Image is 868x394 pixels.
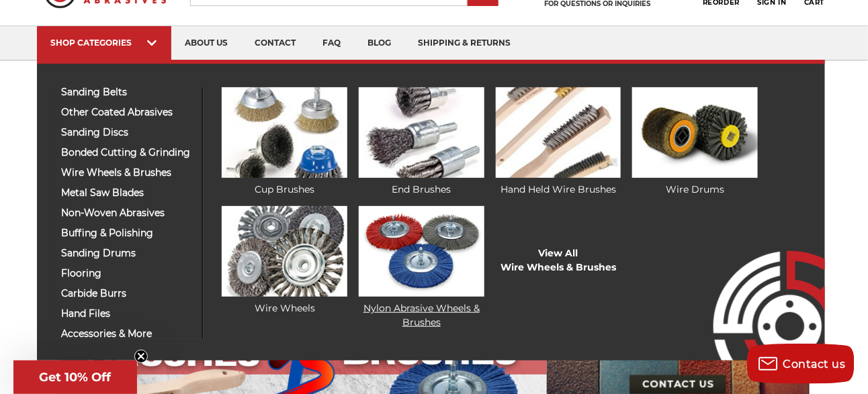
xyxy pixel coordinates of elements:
span: hand files [61,309,192,319]
a: Nylon Abrasive Wheels & Brushes [359,206,484,330]
a: Wire Drums [632,87,758,197]
span: sanding drums [61,248,192,258]
img: Wire Wheels [222,206,347,297]
a: about us [171,26,241,60]
a: Wire Wheels [222,206,347,315]
span: accessories & more [61,329,192,339]
span: Get 10% Off [40,370,112,385]
a: contact [241,26,309,60]
a: View AllWire Wheels & Brushes [501,246,616,275]
img: Wire Drums [632,87,758,178]
span: bonded cutting & grinding [61,148,192,158]
span: flooring [61,268,192,279]
button: Close teaser [134,350,148,363]
span: sanding discs [61,128,192,138]
img: End Brushes [359,87,484,178]
img: Nylon Abrasive Wheels & Brushes [359,206,484,297]
div: Get 10% OffClose teaser [13,360,137,394]
span: metal saw blades [61,188,192,198]
span: carbide burrs [61,289,192,299]
span: wire wheels & brushes [61,168,192,178]
img: Cup Brushes [222,87,347,178]
img: Empire Abrasives Logo Image [689,211,825,360]
img: Hand Held Wire Brushes [496,87,621,178]
a: faq [309,26,354,60]
span: buffing & polishing [61,228,192,238]
a: End Brushes [359,87,484,197]
span: non-woven abrasives [61,208,192,218]
span: other coated abrasives [61,107,192,117]
button: Contact us [747,344,855,384]
span: sanding belts [61,87,192,97]
a: blog [354,26,404,60]
a: Cup Brushes [222,87,347,197]
span: Contact us [783,358,846,371]
div: SHOP CATEGORIES [50,38,158,48]
a: shipping & returns [404,26,524,60]
a: Hand Held Wire Brushes [496,87,621,197]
